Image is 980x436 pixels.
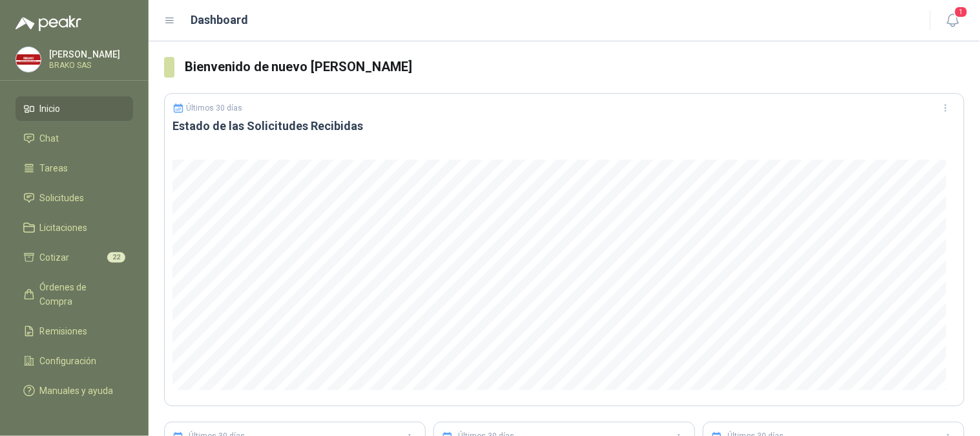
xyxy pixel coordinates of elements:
[49,61,130,69] p: BRAKO SAS
[191,11,249,29] h1: Dashboard
[16,47,41,72] img: Company Logo
[16,16,81,31] img: Logo peakr
[941,9,964,32] button: 1
[40,250,70,265] span: Cotizar
[16,349,133,373] a: Configuración
[16,245,133,270] a: Cotizar22
[40,191,85,205] span: Solicitudes
[16,378,133,403] a: Manuales y ayuda
[49,50,130,59] p: [PERSON_NAME]
[40,131,59,146] span: Chat
[16,126,133,151] a: Chat
[16,275,133,314] a: Órdenes de Compra
[40,102,61,116] span: Inicio
[40,161,68,175] span: Tareas
[16,215,133,240] a: Licitaciones
[187,104,243,113] p: Últimos 30 días
[16,96,133,121] a: Inicio
[954,6,968,18] span: 1
[40,324,88,338] span: Remisiones
[40,354,97,368] span: Configuración
[172,118,956,134] h3: Estado de las Solicitudes Recibidas
[185,57,964,77] h3: Bienvenido de nuevo [PERSON_NAME]
[40,384,114,398] span: Manuales y ayuda
[16,156,133,180] a: Tareas
[16,186,133,210] a: Solicitudes
[40,221,88,235] span: Licitaciones
[107,252,125,263] span: 22
[16,319,133,343] a: Remisiones
[40,280,121,309] span: Órdenes de Compra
